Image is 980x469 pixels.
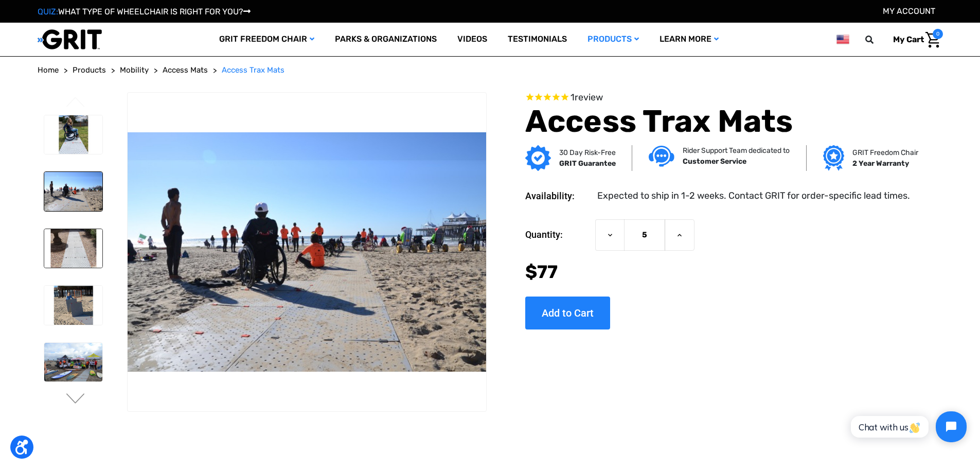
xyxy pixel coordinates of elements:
a: Products [73,64,106,76]
a: Mobility [120,64,149,76]
span: 1 reviews [571,92,603,103]
img: Access Trax Mats [44,229,102,268]
a: QUIZ:WHAT TYPE OF WHEELCHAIR IS RIGHT FOR YOU? [38,7,251,16]
p: Rider Support Team dedicated to [683,145,790,156]
iframe: Tidio Chat [840,403,975,451]
label: Quantity: [525,219,590,250]
a: Parks & Organizations [325,23,447,56]
dt: Availability: [525,189,590,203]
img: Access Trax Mats [44,286,102,325]
span: Mobility [120,65,149,75]
span: Rated 5.0 out of 5 stars 1 reviews [525,92,915,103]
span: Access Mats [163,65,208,75]
span: 0 [933,29,943,39]
img: Grit freedom [823,145,844,171]
p: 30 Day Risk-Free [559,147,616,158]
a: Account [883,6,935,16]
a: Home [38,64,59,76]
img: us.png [836,33,849,46]
strong: Customer Service [683,157,746,166]
img: GRIT Guarantee [525,145,551,171]
button: Go to slide 2 of 6 [65,393,86,406]
span: Access Trax Mats [222,65,284,75]
a: Products [577,23,649,56]
a: Learn More [649,23,729,56]
span: Products [73,65,106,75]
input: Search [870,29,885,50]
a: Videos [447,23,497,56]
img: Cart [925,32,940,48]
span: $77 [525,261,558,283]
input: Add to Cart [525,297,610,329]
strong: 2 Year Warranty [852,159,909,168]
a: Testimonials [497,23,577,56]
img: Access Trax Mats [128,132,486,371]
img: Access Trax Mats [44,343,102,382]
img: Access Trax Mats [44,172,102,211]
span: review [575,92,603,103]
dd: Expected to ship in 1-2 weeks. Contact GRIT for order-specific lead times. [597,189,910,203]
img: GRIT All-Terrain Wheelchair and Mobility Equipment [38,29,102,50]
nav: Breadcrumb [38,64,943,76]
button: Go to slide 6 of 6 [65,97,86,109]
a: GRIT Freedom Chair [209,23,325,56]
p: GRIT Freedom Chair [852,147,918,158]
a: Cart with 0 items [885,29,943,50]
strong: GRIT Guarantee [559,159,616,168]
a: Access Trax Mats [222,64,284,76]
a: Access Mats [163,64,208,76]
h1: Access Trax Mats [525,103,915,140]
span: Home [38,65,59,75]
img: Access Trax Mats [44,115,102,154]
img: Customer service [649,146,674,167]
span: My Cart [893,34,924,44]
span: QUIZ: [38,7,58,16]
